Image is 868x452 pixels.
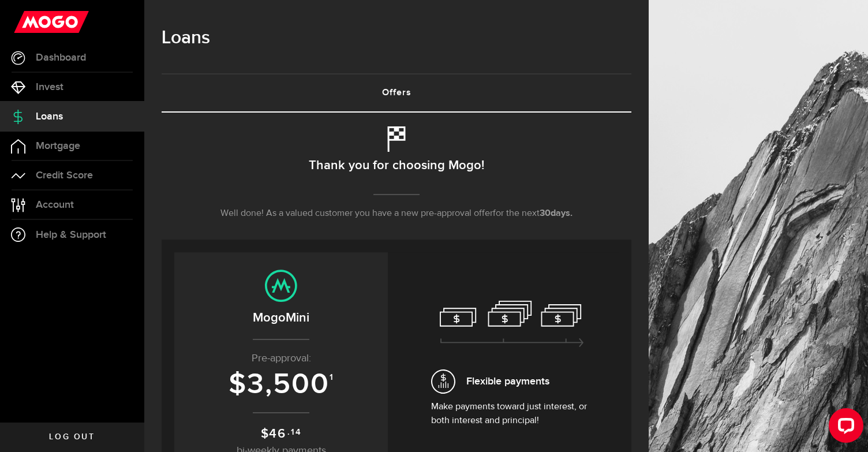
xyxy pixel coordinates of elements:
[36,141,80,151] span: Mortgage
[36,53,86,63] span: Dashboard
[186,308,376,327] h2: MogoMini
[820,404,868,452] iframe: LiveChat chat widget
[247,367,330,402] span: 3,500
[431,400,593,428] p: Make payments toward just interest, or both interest and principal!
[287,426,301,439] sup: .14
[36,82,63,92] span: Invest
[162,23,631,53] h1: Loans
[49,433,95,441] span: Log out
[269,426,286,442] span: 46
[261,426,270,442] span: $
[36,200,74,210] span: Account
[220,209,493,218] span: Well done! As a valued customer you have a new pre-approval offer
[162,74,631,111] a: Offers
[540,209,551,218] span: 30
[309,154,484,178] h2: Thank you for choosing Mogo!
[330,372,334,383] sup: 1
[162,73,631,113] ul: Tabs Navigation
[36,111,63,122] span: Loans
[466,373,549,389] span: Flexible payments
[551,209,573,218] span: days.
[36,170,93,181] span: Credit Score
[493,209,540,218] span: for the next
[229,367,247,402] span: $
[186,351,376,367] p: Pre-approval:
[36,230,106,240] span: Help & Support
